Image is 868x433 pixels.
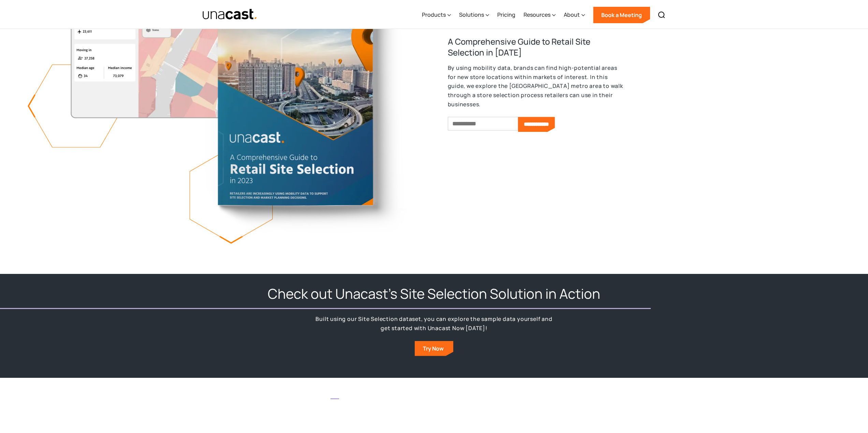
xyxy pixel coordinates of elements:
div: About [564,1,585,29]
a: Try Now [415,341,453,356]
p: By using mobility data, brands can find high-potential areas for new store locations within marke... [448,63,625,109]
p: Built using our Site Selection dataset, you can explore the sample data yourself and get started ... [314,314,554,333]
a: Book a Meeting [593,7,650,23]
div: Products [422,1,451,29]
img: Search icon [658,11,666,19]
a: home [202,9,258,20]
h3: A Comprehensive Guide to Retail Site Selection in [DATE] [448,36,625,58]
div: About [564,11,580,19]
div: Resources [524,1,556,29]
img: Unacast text logo [202,9,258,20]
div: Products [422,11,446,19]
div: Solutions [459,1,489,29]
h2: Check out Unacast’s Site Selection Solution in Action [268,285,600,303]
div: Solutions [459,11,484,19]
a: Pricing [497,1,515,29]
div: Resources [524,11,550,19]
